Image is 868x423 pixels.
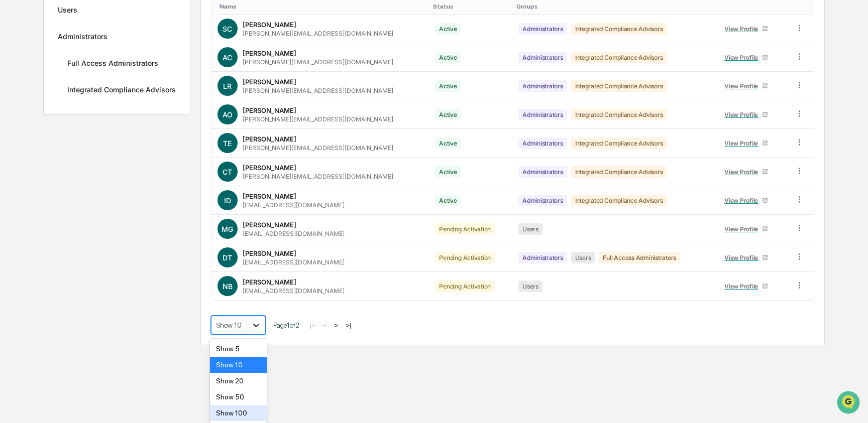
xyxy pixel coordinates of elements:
div: [PERSON_NAME][EMAIL_ADDRESS][DOMAIN_NAME] [243,87,393,94]
div: Toggle SortBy [516,3,710,10]
div: Integrated Compliance Advisors [571,80,667,92]
div: Administrators [518,80,567,92]
a: 🖐️Preclearance [6,122,69,140]
a: View Profile [720,21,773,37]
div: [PERSON_NAME] [243,249,296,257]
div: Administrators [518,137,567,149]
div: We're available if you need us! [34,87,127,95]
div: View Profile [724,254,762,261]
span: Page 1 of 2 [273,321,299,329]
img: 1746055101610-c473b297-6a78-478c-a979-82029cc54cd1 [10,77,28,95]
a: Powered byPylon [71,170,122,178]
iframe: Open customer support [836,390,863,417]
span: MG [222,225,233,233]
a: 🗄️Attestations [69,122,129,140]
div: [PERSON_NAME] [243,106,296,114]
a: View Profile [720,78,773,94]
span: Attestations [83,126,125,136]
span: AC [223,53,232,62]
span: Pylon [100,170,122,178]
div: 🗄️ [73,127,81,135]
div: [PERSON_NAME] [243,278,296,286]
div: Administrators [518,195,567,206]
div: [PERSON_NAME] [243,135,296,143]
div: Administrators [58,32,107,44]
button: > [332,321,342,330]
div: Integrated Compliance Advisors [67,85,176,97]
div: Full Access Administrators [67,59,158,71]
button: < [320,321,330,330]
button: Start new chat [171,80,183,92]
div: [PERSON_NAME][EMAIL_ADDRESS][DOMAIN_NAME] [243,115,393,123]
div: View Profile [724,25,762,33]
div: Administrators [518,252,567,263]
a: View Profile [720,107,773,122]
div: Active [435,137,461,149]
p: How can we help? [10,21,183,37]
span: AO [223,110,233,119]
div: [EMAIL_ADDRESS][DOMAIN_NAME] [243,258,345,266]
div: Administrators [518,52,567,63]
div: [EMAIL_ADDRESS][DOMAIN_NAME] [243,230,345,237]
div: Active [435,80,461,92]
div: View Profile [724,197,762,204]
span: LR [223,82,232,90]
span: SC [223,25,232,33]
div: Toggle SortBy [718,3,785,10]
div: Show 20 [210,373,267,389]
div: Active [435,166,461,178]
div: Full Access Administrators [599,252,680,263]
span: CT [223,168,232,176]
div: View Profile [724,82,762,90]
div: Users [571,252,595,263]
span: Data Lookup [20,146,63,156]
div: 🔎 [10,147,18,155]
a: View Profile [720,221,773,237]
div: 🖐️ [10,127,18,135]
div: View Profile [724,225,762,233]
a: View Profile [720,50,773,65]
div: Users [518,223,542,235]
div: [EMAIL_ADDRESS][DOMAIN_NAME] [243,287,345,295]
div: Integrated Compliance Advisors [571,109,667,120]
div: [PERSON_NAME] [243,221,296,229]
div: Active [435,23,461,35]
div: Toggle SortBy [797,3,809,10]
div: View Profile [724,168,762,176]
div: Pending Activation [435,223,495,235]
div: Show 10 [210,357,267,373]
span: DT [223,253,232,262]
div: Pending Activation [435,252,495,263]
a: View Profile [720,164,773,180]
div: Toggle SortBy [220,3,425,10]
div: Integrated Compliance Advisors [571,52,667,63]
a: View Profile [720,278,773,294]
div: [PERSON_NAME][EMAIL_ADDRESS][DOMAIN_NAME] [243,144,393,152]
div: Integrated Compliance Advisors [571,166,667,178]
a: View Profile [720,193,773,208]
div: Administrators [518,23,567,35]
span: TE [223,139,232,148]
button: |< [307,321,318,330]
div: Users [518,280,542,292]
div: [PERSON_NAME] [243,21,296,29]
div: Active [435,109,461,120]
a: View Profile [720,250,773,265]
div: Integrated Compliance Advisors [571,195,667,206]
div: Users [58,6,77,18]
div: Active [435,195,461,206]
div: Show 100 [210,405,267,421]
div: View Profile [724,111,762,118]
div: Administrators [518,166,567,178]
a: 🔎Data Lookup [6,142,67,160]
span: Preclearance [20,126,65,136]
div: Integrated Compliance Advisors [571,137,667,149]
span: ID [224,196,231,205]
div: View Profile [724,283,762,290]
div: View Profile [724,139,762,147]
div: [PERSON_NAME][EMAIL_ADDRESS][DOMAIN_NAME] [243,30,393,37]
a: View Profile [720,135,773,151]
div: Pending Activation [435,280,495,292]
div: Start new chat [34,77,165,87]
